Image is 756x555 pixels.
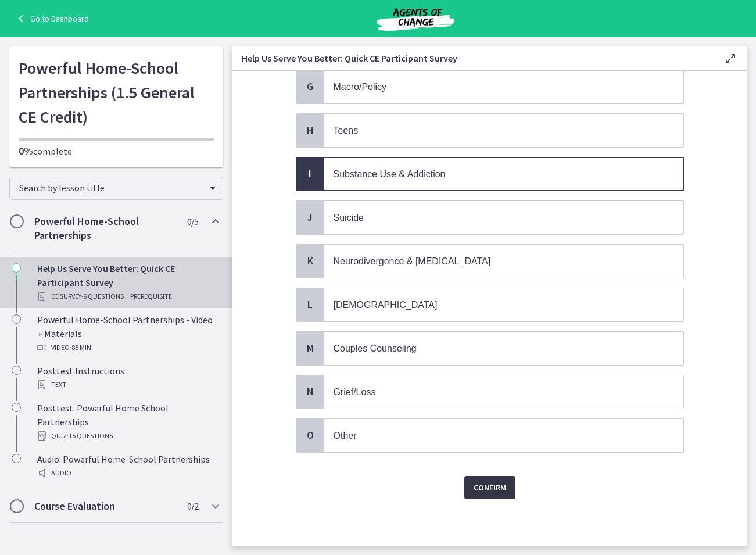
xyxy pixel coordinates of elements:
[37,401,218,443] div: Posttest: Powerful Home School Partnerships
[303,80,317,94] span: G
[334,213,364,223] span: Suicide
[334,256,491,266] span: Neurodivergence & [MEDICAL_DATA]
[9,177,223,200] div: Search by lesson title
[303,167,317,181] span: I
[303,385,317,399] span: N
[14,12,89,26] a: Go to Dashboard
[37,289,218,303] div: CE Survey
[334,431,357,441] span: Other
[187,499,198,513] span: 0 / 2
[334,169,446,179] span: Substance Use & Addiction
[67,429,113,443] span: · 15 Questions
[303,341,317,355] span: M
[464,476,515,499] button: Confirm
[34,499,176,513] h2: Course Evaluation
[34,214,176,242] h2: Powerful Home-School Partnerships
[303,254,317,268] span: K
[242,51,705,65] h3: Help Us Serve You Better: Quick CE Participant Survey
[334,82,387,92] span: Macro/Policy
[187,214,198,228] span: 0 / 5
[334,343,417,353] span: Couples Counseling
[19,144,214,158] p: complete
[334,300,438,310] span: [DEMOGRAPHIC_DATA]
[19,56,214,129] h1: Powerful Home-School Partnerships (1.5 General CE Credit)
[37,341,218,355] div: Video
[130,289,172,303] span: PREREQUISITE
[474,481,506,495] span: Confirm
[37,313,218,355] div: Powerful Home-School Partnerships - Video + Materials
[81,289,124,303] span: · 6 Questions
[346,5,485,33] img: Agents of Change
[303,298,317,311] span: L
[37,429,218,443] div: Quiz
[37,378,218,392] div: Text
[303,123,317,137] span: H
[19,182,204,194] span: Search by lesson title
[334,126,359,135] span: Teens
[126,289,128,303] span: ·
[37,364,218,392] div: Posttest Instructions
[19,144,33,157] span: 0%
[37,452,218,480] div: Audio: Powerful Home-School Partnerships
[37,466,218,480] div: Audio
[303,210,317,224] span: J
[303,428,317,442] span: O
[70,341,91,355] span: · 85 min
[334,387,376,397] span: Grief/Loss
[37,262,218,303] div: Help Us Serve You Better: Quick CE Participant Survey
